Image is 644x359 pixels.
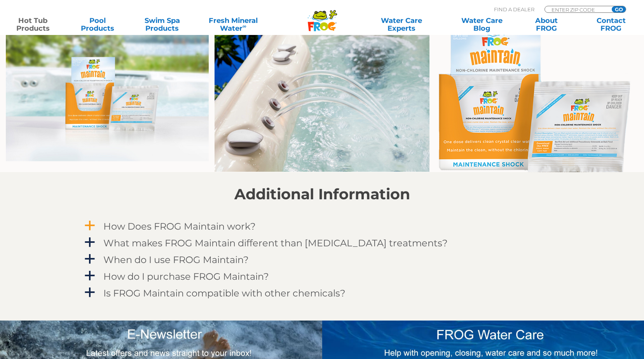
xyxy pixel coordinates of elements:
[83,236,561,250] a: a What makes FROG Maintain different than [MEDICAL_DATA] treatments?
[84,287,96,298] span: a
[83,253,561,267] a: a When do I use FROG Maintain?
[84,220,96,232] span: a
[72,17,122,32] a: PoolProducts
[83,186,561,203] h2: Additional Information
[494,6,534,13] p: Find A Dealer
[551,6,603,13] input: Zip Code Form
[137,17,187,32] a: Swim SpaProducts
[83,269,561,284] a: a How do I purchase FROG Maintain?
[83,219,561,234] a: a How Does FROG Maintain work?
[586,17,636,32] a: ContactFROG
[83,286,561,300] a: a Is FROG Maintain compatible with other chemicals?
[6,16,209,161] img: Maintain tray and pouch on tub
[84,253,96,265] span: a
[103,288,346,298] h4: Is FROG Maintain compatible with other chemicals?
[521,17,571,32] a: AboutFROG
[612,6,626,12] input: GO
[215,16,429,172] img: Jacuzzi
[103,254,249,265] h4: When do I use FROG Maintain?
[8,17,58,32] a: Hot TubProducts
[435,16,638,173] img: MaintainForWeb
[103,271,269,282] h4: How do I purchase FROG Maintain?
[457,17,507,32] a: Water CareBlog
[361,17,442,32] a: Water CareExperts
[103,238,448,248] h4: What makes FROG Maintain different than [MEDICAL_DATA] treatments?
[84,270,96,282] span: a
[243,23,246,29] sup: ∞
[202,17,265,32] a: Fresh MineralWater∞
[84,237,96,248] span: a
[103,221,256,232] h4: How Does FROG Maintain work?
